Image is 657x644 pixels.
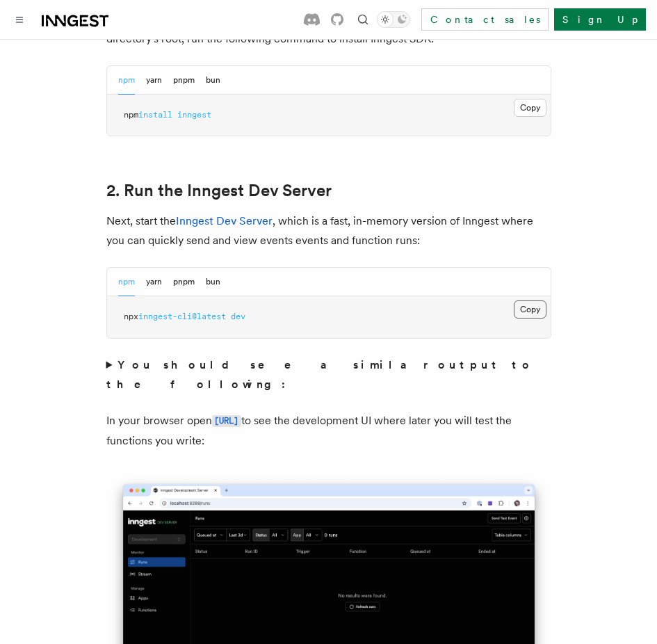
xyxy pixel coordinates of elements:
button: bun [206,268,220,296]
button: pnpm [173,66,195,95]
button: yarn [146,66,162,95]
a: Inngest Dev Server [176,214,273,227]
code: [URL] [212,415,241,427]
button: Find something... [355,11,371,28]
span: npx [124,312,138,321]
button: Copy [514,300,546,319]
button: yarn [146,268,162,296]
button: Toggle navigation [11,11,28,28]
a: 2. Run the Inngest Dev Server [106,181,332,200]
button: bun [206,66,220,95]
span: inngest-cli@latest [138,312,226,321]
a: [URL] [212,414,241,427]
span: npm [124,110,138,120]
button: pnpm [173,268,195,296]
button: Copy [514,99,546,117]
strong: You should see a similar output to the following: [106,358,534,391]
span: dev [231,312,245,321]
span: inngest [177,110,211,120]
p: Next, start the , which is a fast, in-memory version of Inngest where you can quickly send and vi... [106,211,551,250]
a: Contact sales [421,8,549,31]
button: npm [118,66,135,95]
summary: You should see a similar output to the following: [106,355,551,394]
span: install [138,110,172,120]
p: In your browser open to see the development UI where later you will test the functions you write: [106,411,551,451]
button: Toggle dark mode [377,11,410,28]
a: Sign Up [554,8,646,31]
button: npm [118,268,135,296]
